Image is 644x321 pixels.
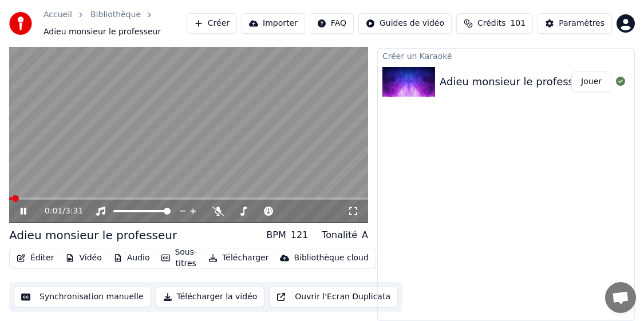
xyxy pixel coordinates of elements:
[605,282,636,313] a: Ouvrir le chat
[538,13,612,34] button: Paramètres
[156,287,265,307] button: Télécharger la vidéo
[65,205,83,217] span: 3:31
[358,13,452,34] button: Guides de vidéo
[187,13,237,34] button: Créer
[378,49,634,62] div: Créer un Karaoké
[477,18,505,29] span: Crédits
[9,12,32,35] img: youka
[456,13,533,34] button: Crédits101
[45,205,62,217] span: 0:01
[204,250,273,266] button: Télécharger
[14,287,151,307] button: Synchronisation manuelle
[559,18,605,29] div: Paramètres
[157,244,202,272] button: Sous-titres
[109,250,155,266] button: Audio
[45,205,72,217] div: /
[269,287,398,307] button: Ouvrir l'Ecran Duplicata
[242,13,305,34] button: Importer
[310,13,354,34] button: FAQ
[510,18,526,29] span: 101
[9,227,177,243] div: Adieu monsieur le professeur
[291,228,309,242] div: 121
[440,74,628,90] div: Adieu monsieur le professeur (1969)
[44,26,161,38] span: Adieu monsieur le professeur
[61,250,106,266] button: Vidéo
[44,9,72,21] a: Accueil
[44,9,187,38] nav: breadcrumb
[362,228,368,242] div: A
[294,252,368,264] div: Bibliothèque cloud
[322,228,357,242] div: Tonalité
[90,9,141,21] a: Bibliothèque
[571,72,611,92] button: Jouer
[266,228,286,242] div: BPM
[12,250,58,266] button: Éditer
